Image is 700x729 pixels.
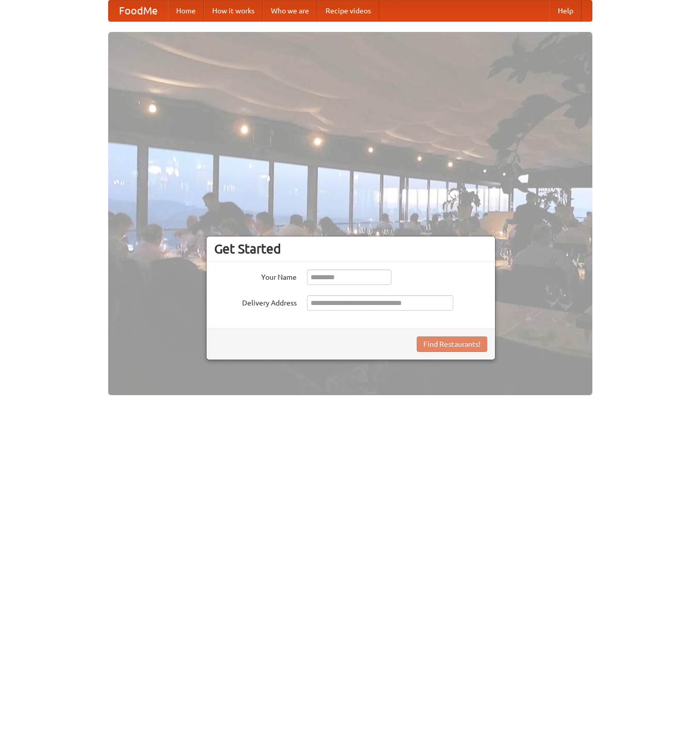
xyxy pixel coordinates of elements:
[214,269,297,282] label: Your Name
[550,1,582,21] a: Help
[317,1,379,21] a: Recipe videos
[204,1,263,21] a: How it works
[417,336,487,352] button: Find Restaurants!
[214,295,297,308] label: Delivery Address
[109,1,168,21] a: FoodMe
[214,241,487,257] h3: Get Started
[263,1,317,21] a: Who we are
[168,1,204,21] a: Home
